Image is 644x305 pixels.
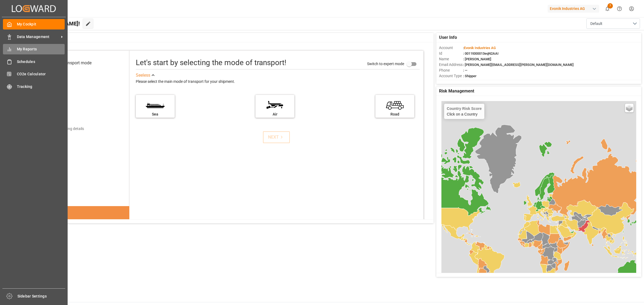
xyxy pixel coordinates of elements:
[136,72,150,79] div: See less
[439,68,463,73] span: Phone
[3,19,65,29] a: My Cockpit
[50,126,84,132] div: Add shipping details
[17,84,65,90] span: Tracking
[138,111,172,117] div: Sea
[439,56,463,62] span: Name
[601,3,613,15] button: show 7 new notifications
[3,69,65,79] a: CO2e Calculator
[463,63,574,67] span: : [PERSON_NAME][EMAIL_ADDRESS][PERSON_NAME][DOMAIN_NAME]
[439,62,463,68] span: Email Address
[367,62,404,66] span: Switch to expert mode
[463,68,467,72] span: : —
[439,73,463,79] span: Account Type
[548,5,599,13] div: Evonik Industries AG
[50,60,92,66] div: Select transport mode
[439,34,457,41] span: User Info
[439,88,474,94] span: Risk Management
[463,51,499,55] span: : 0011t000013eqN2AAI
[463,74,477,78] span: : Shipper
[590,21,602,27] span: Default
[613,3,625,15] button: Help Center
[17,34,59,40] span: Data Management
[447,106,482,116] div: Click on a Country
[548,3,601,14] button: Evonik Industries AG
[447,106,482,111] h4: Country Risk Score
[625,104,634,112] a: Layers
[3,44,65,54] a: My Reports
[463,46,496,50] span: :
[136,79,420,85] div: Please select the main mode of transport for your shipment.
[463,57,491,61] span: : [PERSON_NAME]
[17,293,65,299] span: Sidebar Settings
[17,59,65,65] span: Schedules
[3,81,65,92] a: Tracking
[17,46,65,52] span: My Reports
[263,131,290,143] button: NEXT
[586,18,640,29] button: open menu
[136,57,286,68] div: Let's start by selecting the mode of transport!
[3,56,65,67] a: Schedules
[17,71,65,77] span: CO2e Calculator
[608,3,613,9] span: 7
[464,46,496,50] span: Evonik Industries AG
[17,21,65,27] span: My Cockpit
[439,45,463,51] span: Account
[439,51,463,56] span: Id
[268,134,284,140] div: NEXT
[378,111,412,117] div: Road
[258,111,292,117] div: Air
